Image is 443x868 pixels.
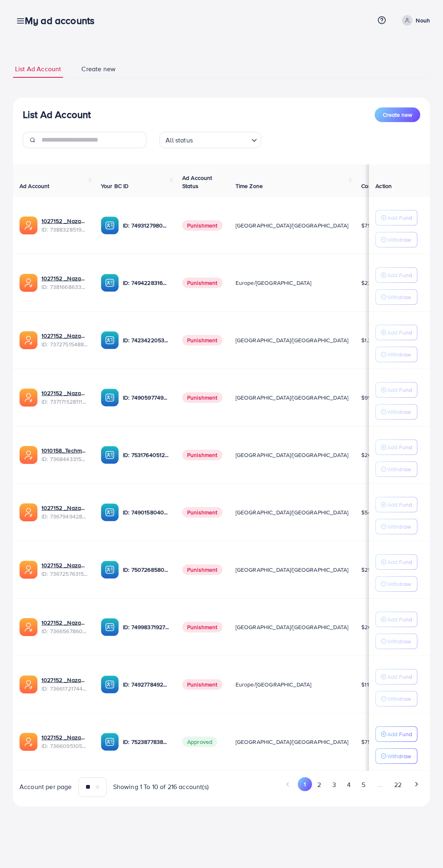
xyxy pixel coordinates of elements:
p: Withdraw [387,636,411,646]
img: ic-ba-acc.ded83a64.svg [101,676,119,693]
button: Add Fund [375,267,417,283]
button: Withdraw [375,519,417,534]
a: 1027152 _Nazaagency_003 [41,504,88,512]
p: ID: 7531764051207716871 [123,450,169,460]
button: Add Fund [375,612,417,627]
span: [GEOGRAPHIC_DATA]/[GEOGRAPHIC_DATA] [236,566,349,574]
span: Cost [361,182,373,190]
p: Add Fund [387,385,412,395]
span: ID: 7366095105679261697 [41,742,88,750]
p: Withdraw [387,522,411,531]
span: [GEOGRAPHIC_DATA]/[GEOGRAPHIC_DATA] [236,738,349,746]
span: Punishment [182,335,223,345]
span: Ad Account [20,182,50,190]
button: Add Fund [375,554,417,570]
div: <span class='underline'>1027152 _Nazaagency_016</span></br>7367257631523782657 [41,561,88,578]
span: [GEOGRAPHIC_DATA]/[GEOGRAPHIC_DATA] [236,394,349,402]
button: Withdraw [375,634,417,649]
a: 1027152 _Nazaagency_019 [41,217,88,225]
p: Add Fund [387,328,412,337]
a: 1027152 _Nazaagency_023 [41,274,88,282]
span: ID: 7366567860828749825 [41,627,88,635]
p: Add Fund [387,213,412,223]
button: Add Fund [375,210,417,225]
span: Punishment [182,622,223,632]
span: $200.5 [361,623,380,631]
img: ic-ads-acc.e4c84228.svg [20,274,37,292]
div: <span class='underline'>1027152 _Nazaagency_018</span></br>7366172174454882305 [41,676,88,693]
button: Withdraw [375,461,417,477]
span: [GEOGRAPHIC_DATA]/[GEOGRAPHIC_DATA] [236,336,349,344]
button: Withdraw [375,404,417,420]
span: Ad Account Status [182,174,212,190]
p: ID: 7490597749134508040 [123,393,169,402]
span: Punishment [182,220,223,231]
button: Add Fund [375,439,417,455]
a: 1010158_Techmanistan pk acc_1715599413927 [41,446,88,455]
button: Go to page 22 [388,777,407,792]
div: <span class='underline'>1027152 _Nazaagency_019</span></br>7388328519014645761 [41,217,88,234]
img: ic-ba-acc.ded83a64.svg [101,389,119,407]
button: Create new [375,107,420,122]
span: ID: 7372751548805726224 [41,340,88,348]
button: Withdraw [375,347,417,362]
a: 1027152 _Nazaagency_0051 [41,619,88,627]
p: Withdraw [387,694,411,704]
button: Add Fund [375,382,417,398]
span: Punishment [182,507,223,518]
p: ID: 7492778492849930241 [123,680,169,689]
img: ic-ba-acc.ded83a64.svg [101,618,119,636]
span: Punishment [182,450,223,460]
p: Add Fund [387,500,412,509]
input: Search for option [195,133,248,146]
span: Account per page [20,782,72,791]
img: ic-ba-acc.ded83a64.svg [101,503,119,521]
img: ic-ba-acc.ded83a64.svg [101,561,119,579]
span: $990 [361,394,375,402]
button: Withdraw [375,289,417,305]
p: Withdraw [387,464,411,474]
p: Withdraw [387,751,411,761]
button: Go to page 5 [356,777,371,792]
p: Add Fund [387,614,412,624]
a: 1027152 _Nazaagency_018 [41,676,88,684]
img: ic-ads-acc.e4c84228.svg [20,618,37,636]
span: $2584 [361,566,378,574]
span: Europe/[GEOGRAPHIC_DATA] [236,680,312,689]
div: <span class='underline'>1027152 _Nazaagency_006</span></br>7366095105679261697 [41,733,88,750]
div: <span class='underline'>1027152 _Nazaagency_0051</span></br>7366567860828749825 [41,619,88,635]
a: Nouh [399,15,430,26]
img: ic-ba-acc.ded83a64.svg [101,733,119,751]
ul: Pagination [228,777,424,792]
img: ic-ba-acc.ded83a64.svg [101,274,119,292]
button: Go to page 4 [341,777,356,792]
span: $2664.48 [361,451,386,459]
span: Create new [81,64,116,74]
span: Punishment [182,564,223,575]
button: Go to page 2 [312,777,327,792]
button: Add Fund [375,497,417,512]
p: Withdraw [387,579,411,589]
p: Add Fund [387,442,412,452]
span: Action [375,182,392,190]
button: Withdraw [375,232,417,247]
p: ID: 7493127980932333584 [123,221,169,230]
p: Withdraw [387,407,411,417]
span: List Ad Account [15,64,61,74]
div: <span class='underline'>1027152 _Nazaagency_007</span></br>7372751548805726224 [41,332,88,348]
button: Go to page 3 [327,777,341,792]
span: Create new [383,111,412,119]
p: Withdraw [387,350,411,359]
img: ic-ads-acc.e4c84228.svg [20,331,37,349]
span: [GEOGRAPHIC_DATA]/[GEOGRAPHIC_DATA] [236,451,349,459]
div: <span class='underline'>1027152 _Nazaagency_003</span></br>7367949428067450896 [41,504,88,520]
span: All status [164,134,194,146]
span: $715 [361,221,373,230]
p: ID: 7423422053648285697 [123,335,169,345]
a: 1027152 _Nazaagency_007 [41,332,88,340]
a: 1027152 _Nazaagency_04 [41,389,88,397]
button: Withdraw [375,748,417,764]
p: Nouh [416,15,430,25]
a: 1027152 _Nazaagency_006 [41,733,88,741]
img: ic-ads-acc.e4c84228.svg [20,676,37,693]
